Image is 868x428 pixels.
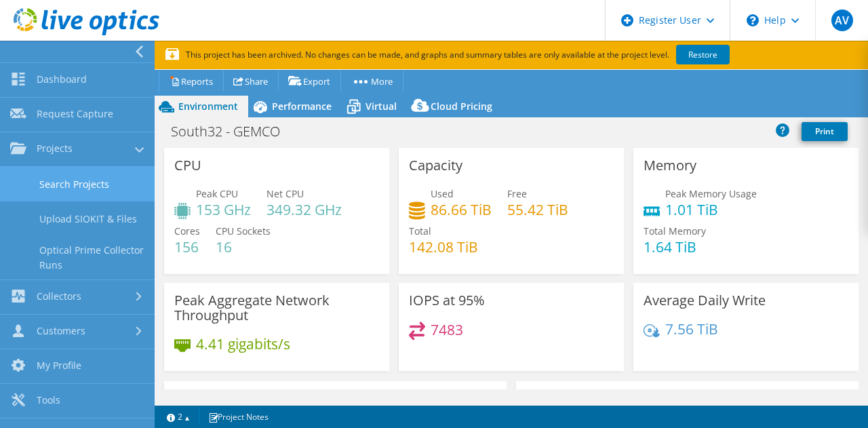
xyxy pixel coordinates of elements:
[174,293,379,323] h3: Peak Aggregate Network Throughput
[644,293,766,308] h3: Average Daily Write
[831,9,853,31] span: AV
[272,100,332,113] span: Performance
[644,225,706,237] span: Total Memory
[409,225,431,237] span: Total
[431,100,492,113] span: Cloud Pricing
[223,71,279,92] a: Share
[196,202,251,217] h4: 153 GHz
[157,408,199,425] a: 2
[431,187,454,200] span: Used
[665,322,718,336] h4: 7.56 TiB
[747,14,759,26] svg: \n
[267,202,342,217] h4: 349.32 GHz
[409,293,485,308] h3: IOPS at 95%
[802,122,848,141] a: Print
[196,187,238,200] span: Peak CPU
[178,100,238,113] span: Environment
[409,239,478,254] h4: 142.08 TiB
[165,47,808,62] p: This project has been archived. No changes can be made, and graphs and summary tables are only av...
[278,71,341,92] a: Export
[507,202,568,217] h4: 55.42 TiB
[174,158,201,173] h3: CPU
[165,124,301,139] h1: South32 - GEMCO
[216,239,271,254] h4: 16
[665,202,757,217] h4: 1.01 TiB
[174,239,200,254] h4: 156
[644,158,696,173] h3: Memory
[676,45,730,64] a: Restore
[196,336,290,351] h4: 4.41 gigabits/s
[644,239,706,254] h4: 1.64 TiB
[507,187,527,200] span: Free
[409,158,462,173] h3: Capacity
[431,322,463,337] h4: 7483
[174,225,200,237] span: Cores
[199,408,278,425] a: Project Notes
[431,202,492,217] h4: 86.66 TiB
[340,71,403,92] a: More
[665,187,757,200] span: Peak Memory Usage
[366,100,397,113] span: Virtual
[267,187,304,200] span: Net CPU
[216,225,271,237] span: CPU Sockets
[159,71,224,92] a: Reports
